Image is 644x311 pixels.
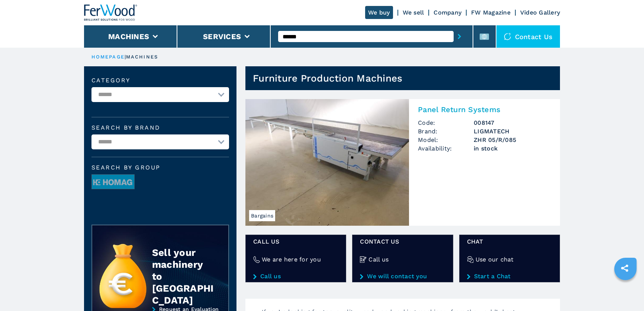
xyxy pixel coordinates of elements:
a: Company [434,9,461,16]
h4: We are here for you [262,255,321,264]
h2: Panel Return Systems [418,105,551,114]
button: Services [203,32,241,41]
img: Use our chat [467,256,474,263]
h1: Furniture Production Machines [253,72,402,84]
span: CONTACT US [360,237,445,246]
label: Category [91,77,229,83]
label: Search by brand [91,125,229,131]
a: Panel Return Systems LIGMATECH ZHR 05/R/085BargainsPanel Return SystemsCode:008147Brand:LIGMATECH... [245,99,560,226]
span: Code: [418,118,474,127]
h4: Use our chat [476,255,514,264]
div: Sell your machinery to [GEOGRAPHIC_DATA] [152,247,214,306]
a: Call us [253,273,338,280]
a: sharethis [615,259,634,277]
img: Call us [360,256,367,263]
span: Chat [467,237,552,246]
a: FW Magazine [471,9,511,16]
img: Ferwood [84,4,138,21]
span: Availability: [418,144,474,153]
span: Call us [253,237,338,246]
a: We buy [365,6,393,19]
a: Start a Chat [467,273,552,280]
button: Machines [108,32,149,41]
span: Search by group [91,165,229,171]
span: in stock [474,144,551,153]
a: We sell [403,9,424,16]
div: Contact us [496,25,560,48]
h3: 008147 [474,118,551,127]
span: Brand: [418,127,474,136]
img: Contact us [504,33,511,40]
span: Bargains [249,210,275,221]
h4: Call us [368,255,389,264]
button: submit-button [454,28,465,45]
h3: ZHR 05/R/085 [474,136,551,144]
span: Model: [418,136,474,144]
iframe: Chat [612,277,638,305]
span: | [125,54,126,60]
img: Panel Return Systems LIGMATECH ZHR 05/R/085 [245,99,409,226]
a: Video Gallery [520,9,560,16]
img: We are here for you [253,256,260,263]
p: machines [126,54,158,60]
h3: LIGMATECH [474,127,551,136]
img: image [92,175,134,190]
a: HOMEPAGE [91,54,125,60]
a: We will contact you [360,273,445,280]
